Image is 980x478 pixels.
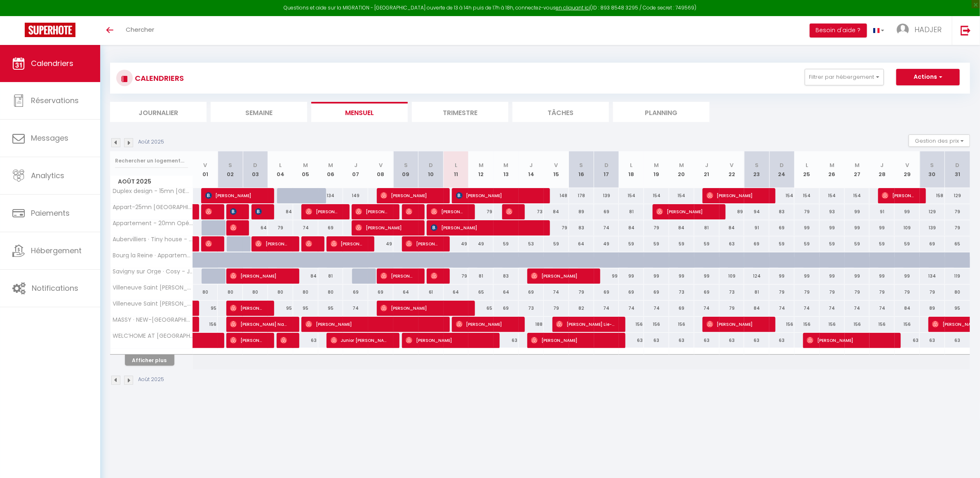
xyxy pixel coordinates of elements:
div: 49 [444,236,469,252]
div: 91 [870,204,895,219]
span: [PERSON_NAME] [306,316,439,332]
div: 59 [794,236,820,252]
div: 99 [895,204,920,219]
th: 26 [820,151,845,188]
div: 93 [820,204,845,219]
div: 69 [519,285,544,300]
div: 80 [193,285,218,300]
div: 59 [870,236,895,252]
div: 79 [769,285,794,300]
span: [PERSON_NAME] [331,236,364,252]
div: 74 [644,301,669,316]
div: 69 [594,204,619,219]
div: 99 [845,268,870,284]
th: 01 [193,151,218,188]
div: 83 [569,220,594,235]
div: 84 [268,204,293,219]
div: 83 [769,204,794,219]
th: 11 [444,151,469,188]
div: 95 [268,301,293,316]
span: [PERSON_NAME] [406,332,489,348]
abbr: S [755,161,759,169]
div: 148 [544,188,569,203]
span: Villeneuve Saint [PERSON_NAME] - droite · Bel appartement - 30min de [GEOGRAPHIC_DATA] - 30min de... [112,285,194,291]
abbr: D [780,161,784,169]
span: [PERSON_NAME] [431,220,540,235]
div: 59 [544,236,569,252]
div: 59 [619,236,644,252]
abbr: D [956,161,960,169]
div: 84 [719,220,745,235]
div: 59 [694,236,719,252]
th: 28 [870,151,895,188]
abbr: S [404,161,408,169]
div: 59 [669,236,694,252]
span: [PERSON_NAME] [707,316,765,332]
th: 05 [293,151,318,188]
div: 80 [218,285,243,300]
div: 69 [594,285,619,300]
a: ... HADJER [891,16,952,45]
abbr: D [429,161,433,169]
span: [PERSON_NAME] [280,332,289,348]
div: 74 [293,220,318,235]
div: 154 [794,188,820,203]
div: 139 [594,188,619,203]
th: 09 [393,151,418,188]
span: Chercher [126,25,154,34]
th: 15 [544,151,569,188]
div: 84 [619,220,644,235]
div: 79 [569,285,594,300]
div: 82 [569,301,594,316]
div: 154 [619,188,644,203]
span: [PERSON_NAME] [381,188,439,203]
div: 59 [644,236,669,252]
div: 99 [669,268,694,284]
li: Semaine [211,102,307,122]
div: 79 [920,285,945,300]
div: 109 [719,268,745,284]
span: [PERSON_NAME] Lie-Atjam [556,316,615,332]
li: Trimestre [412,102,508,122]
div: 79 [845,285,870,300]
span: Aubervilliers · Tiny house - 20mn [GEOGRAPHIC_DATA] - 20mn aéroport CDG [112,236,194,243]
div: 79 [444,268,469,284]
div: 95 [193,301,218,316]
div: 49 [368,236,393,252]
div: 74 [544,285,569,300]
div: 80 [268,285,293,300]
th: 27 [845,151,870,188]
div: 89 [719,204,745,219]
div: 79 [544,220,569,235]
div: 79 [820,285,845,300]
span: [PERSON_NAME] [306,236,314,252]
th: 02 [218,151,243,188]
div: 61 [418,285,444,300]
div: 53 [519,236,544,252]
div: 79 [719,301,745,316]
div: 79 [794,204,820,219]
div: 79 [268,220,293,235]
th: 18 [619,151,644,188]
div: 74 [343,301,368,316]
div: 79 [945,204,970,219]
div: 64 [243,220,268,235]
div: 74 [870,301,895,316]
th: 04 [268,151,293,188]
img: ... [897,24,909,36]
abbr: L [806,161,808,169]
span: HADJER [914,24,942,35]
div: 73 [719,285,745,300]
div: 49 [468,236,494,252]
a: [PERSON_NAME] [193,317,197,332]
span: Savigny sur Orge · Cosy - Jacuzzi - 20min [GEOGRAPHIC_DATA] - 5min Gare RER C [112,268,194,275]
div: 79 [544,301,569,316]
div: 109 [895,220,920,235]
div: 89 [920,301,945,316]
th: 14 [519,151,544,188]
span: Réservations [31,95,79,106]
div: 69 [669,301,694,316]
th: 06 [318,151,343,188]
div: 99 [594,268,619,284]
div: 79 [468,204,494,219]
